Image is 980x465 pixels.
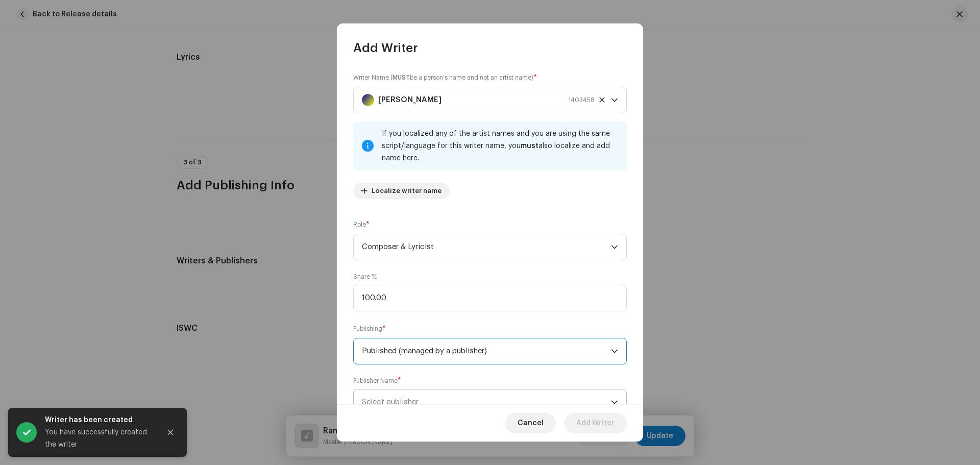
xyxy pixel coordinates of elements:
strong: MUST [393,75,410,81]
div: dropdown trigger [611,338,618,364]
small: Writer Name ( be a person's name and not an artist name) [353,72,533,83]
span: Add Writer [353,40,418,56]
span: Cancel [518,413,544,433]
strong: [PERSON_NAME] [378,87,442,113]
span: Localize writer name [372,181,442,201]
span: Published (managed by a publisher) [362,338,611,364]
label: Publisher Name [353,377,401,385]
span: Select publisher [362,398,419,406]
span: Add Writer [576,413,615,433]
span: Select publisher [362,389,611,415]
div: You have successfully created the writer [45,426,152,451]
div: dropdown trigger [611,234,618,260]
span: Wendy Lerato Moloisane [362,87,611,113]
button: Cancel [505,413,556,433]
strong: must [521,142,538,150]
div: dropdown trigger [611,389,618,415]
button: Close [160,422,181,443]
div: If you localized any of the artist names and you are using the same script/language for this writ... [382,128,619,164]
button: Add Writer [564,413,627,433]
button: Localize writer name [353,183,450,199]
div: Writer has been created [45,414,152,426]
span: Composer & Lyricist [362,234,611,260]
div: dropdown trigger [611,87,618,113]
span: 1403458 [568,87,595,113]
input: Enter share % [353,285,627,311]
small: Role [353,219,366,230]
label: Share % [353,273,377,281]
small: Publishing [353,324,382,334]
